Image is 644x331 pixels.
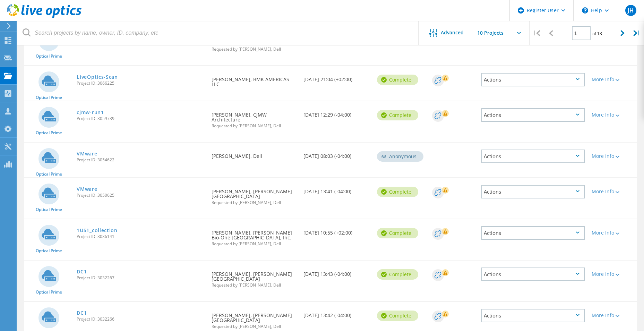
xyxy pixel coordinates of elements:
[36,54,62,58] span: Optical Prime
[481,108,585,122] div: Actions
[481,226,585,240] div: Actions
[77,228,118,233] a: 1US1_collection
[377,269,418,280] div: Complete
[77,187,97,192] a: VMware
[630,21,644,45] div: |
[582,7,588,14] svg: \n
[300,219,373,242] div: [DATE] 10:55 (+02:00)
[208,143,300,165] div: [PERSON_NAME], Dell
[628,8,634,13] span: JH
[592,313,634,318] div: More Info
[208,101,300,135] div: [PERSON_NAME], CJMW Architecture
[77,276,205,280] span: Project ID: 3032267
[212,283,297,287] span: Requested by [PERSON_NAME], Dell
[530,21,544,45] div: |
[300,261,373,283] div: [DATE] 13:43 (-04:00)
[300,143,373,165] div: [DATE] 08:03 (-04:00)
[36,95,62,100] span: Optical Prime
[77,151,97,156] a: VMware
[481,268,585,281] div: Actions
[377,228,418,238] div: Complete
[208,66,300,94] div: [PERSON_NAME], BMK AMERICAS LLC
[592,154,634,159] div: More Info
[208,261,300,294] div: [PERSON_NAME], [PERSON_NAME][GEOGRAPHIC_DATA]
[212,324,297,329] span: Requested by [PERSON_NAME], Dell
[300,101,373,124] div: [DATE] 12:29 (-04:00)
[36,131,62,135] span: Optical Prime
[481,309,585,322] div: Actions
[212,242,297,246] span: Requested by [PERSON_NAME], Dell
[481,185,585,198] div: Actions
[36,290,62,294] span: Optical Prime
[77,81,205,85] span: Project ID: 3066225
[481,150,585,163] div: Actions
[36,172,62,176] span: Optical Prime
[77,75,118,79] a: LiveOptics-Scan
[208,178,300,212] div: [PERSON_NAME], [PERSON_NAME][GEOGRAPHIC_DATA]
[77,269,87,274] a: DC1
[77,158,205,162] span: Project ID: 3054622
[36,207,62,212] span: Optical Prime
[481,73,585,86] div: Actions
[36,249,62,253] span: Optical Prime
[212,47,297,51] span: Requested by [PERSON_NAME], Dell
[300,66,373,89] div: [DATE] 21:04 (+02:00)
[77,317,205,321] span: Project ID: 3032266
[377,75,418,85] div: Complete
[77,311,87,315] a: DC1
[212,124,297,128] span: Requested by [PERSON_NAME], Dell
[212,201,297,205] span: Requested by [PERSON_NAME], Dell
[377,187,418,197] div: Complete
[77,117,205,121] span: Project ID: 3059739
[377,110,418,120] div: Complete
[592,31,602,36] span: of 13
[300,302,373,325] div: [DATE] 13:42 (-04:00)
[441,30,464,35] span: Advanced
[300,178,373,201] div: [DATE] 13:41 (-04:00)
[592,112,634,117] div: More Info
[77,193,205,197] span: Project ID: 3050625
[592,272,634,277] div: More Info
[377,311,418,321] div: Complete
[7,15,81,19] a: Live Optics Dashboard
[77,110,104,115] a: cjmw-run1
[77,235,205,239] span: Project ID: 3036141
[592,189,634,194] div: More Info
[17,21,419,45] input: Search projects by name, owner, ID, company, etc
[592,230,634,235] div: More Info
[208,219,300,253] div: [PERSON_NAME], [PERSON_NAME] Bio-One [GEOGRAPHIC_DATA], Inc.
[592,77,634,82] div: More Info
[377,151,423,162] div: Anonymous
